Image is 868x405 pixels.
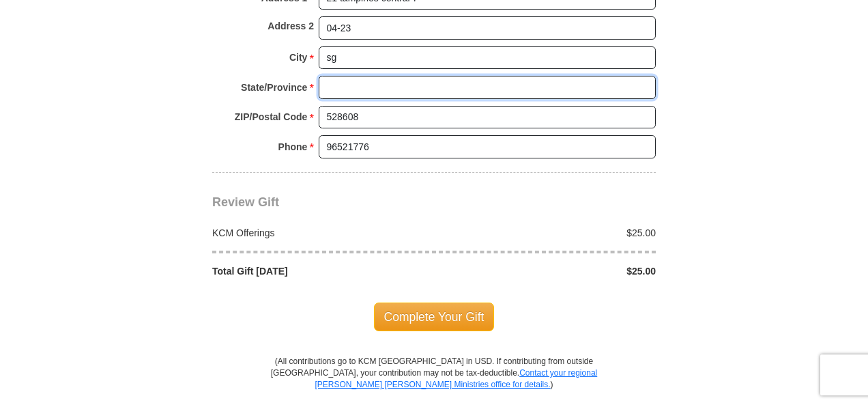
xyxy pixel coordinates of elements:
[289,48,307,67] strong: City
[241,78,307,97] strong: State/Province
[434,226,663,240] div: $25.00
[235,107,308,126] strong: ZIP/Postal Code
[374,303,495,331] span: Complete Your Gift
[212,195,279,209] span: Review Gift
[205,226,435,240] div: KCM Offerings
[278,137,308,156] strong: Phone
[205,264,435,278] div: Total Gift [DATE]
[434,264,663,278] div: $25.00
[267,16,314,36] strong: Address 2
